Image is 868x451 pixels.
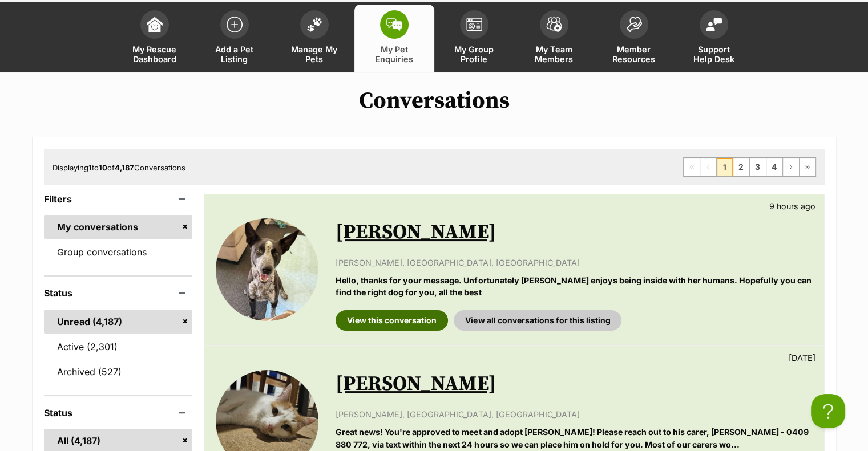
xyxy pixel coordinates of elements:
a: Member Resources [594,5,674,72]
a: Last page [800,158,815,176]
a: Active (2,301) [44,335,193,359]
strong: 1 [88,163,92,172]
span: My Pet Enquiries [369,44,420,64]
img: help-desk-icon-fdf02630f3aa405de69fd3d07c3f3aa587a6932b1a1747fa1d2bba05be0121f9.svg [706,18,722,31]
p: Great news! You're approved to meet and adopt [PERSON_NAME]! Please reach out to his carer, [PERS... [336,426,812,450]
strong: 10 [99,163,107,172]
a: My Pet Enquiries [354,5,434,72]
a: Group conversations [44,240,193,264]
a: Manage My Pets [274,5,354,72]
img: pet-enquiries-icon-7e3ad2cf08bfb03b45e93fb7055b45f3efa6380592205ae92323e6603595dc1f.svg [386,18,402,31]
img: manage-my-pets-icon-02211641906a0b7f246fdf0571729dbe1e7629f14944591b6c1af311fb30b64b.svg [306,17,322,32]
span: First page [684,158,700,176]
a: Unread (4,187) [44,310,193,334]
a: [PERSON_NAME] [336,371,496,397]
p: [PERSON_NAME], [GEOGRAPHIC_DATA], [GEOGRAPHIC_DATA] [336,257,812,269]
img: team-members-icon-5396bd8760b3fe7c0b43da4ab00e1e3bb1a5d9ba89233759b79545d2d3fc5d0d.svg [546,17,562,32]
a: Page 4 [766,158,782,176]
span: Page 1 [717,158,733,176]
a: Next page [783,158,799,176]
nav: Pagination [683,157,816,177]
p: [DATE] [789,352,815,364]
header: Status [44,288,193,298]
img: group-profile-icon-3fa3cf56718a62981997c0bc7e787c4b2cf8bcc04b72c1350f741eb67cf2f40e.svg [466,18,482,31]
a: Archived (527) [44,360,193,384]
img: member-resources-icon-8e73f808a243e03378d46382f2149f9095a855e16c252ad45f914b54edf8863c.svg [626,17,642,32]
p: Hello, thanks for your message. Unfortunately [PERSON_NAME] enjoys being inside with her humans. ... [336,274,812,299]
a: My Group Profile [434,5,514,72]
a: [PERSON_NAME] [336,220,496,245]
span: Member Resources [608,44,660,64]
span: My Rescue Dashboard [129,44,180,64]
p: [PERSON_NAME], [GEOGRAPHIC_DATA], [GEOGRAPHIC_DATA] [336,408,812,420]
a: Page 2 [733,158,749,176]
p: 9 hours ago [769,200,815,212]
span: Manage My Pets [289,44,340,64]
a: Support Help Desk [674,5,754,72]
a: My conversations [44,215,193,239]
iframe: Help Scout Beacon - Open [811,394,845,428]
img: Becky [216,218,318,321]
a: Page 3 [750,158,766,176]
header: Status [44,408,193,418]
strong: 4,187 [115,163,134,172]
span: My Group Profile [449,44,500,64]
a: Add a Pet Listing [195,5,274,72]
span: Displaying to of Conversations [53,163,185,172]
a: My Rescue Dashboard [115,5,195,72]
span: Previous page [700,158,716,176]
a: View this conversation [336,310,448,331]
img: add-pet-listing-icon-0afa8454b4691262ce3f59096e99ab1cd57d4a30225e0717b998d2c9b9846f56.svg [227,17,243,32]
span: Support Help Desk [688,44,740,64]
span: My Team Members [528,44,580,64]
header: Filters [44,194,193,204]
a: View all conversations for this listing [454,310,621,331]
span: Add a Pet Listing [209,44,260,64]
a: My Team Members [514,5,594,72]
img: dashboard-icon-eb2f2d2d3e046f16d808141f083e7271f6b2e854fb5c12c21221c1fb7104beca.svg [147,17,163,32]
